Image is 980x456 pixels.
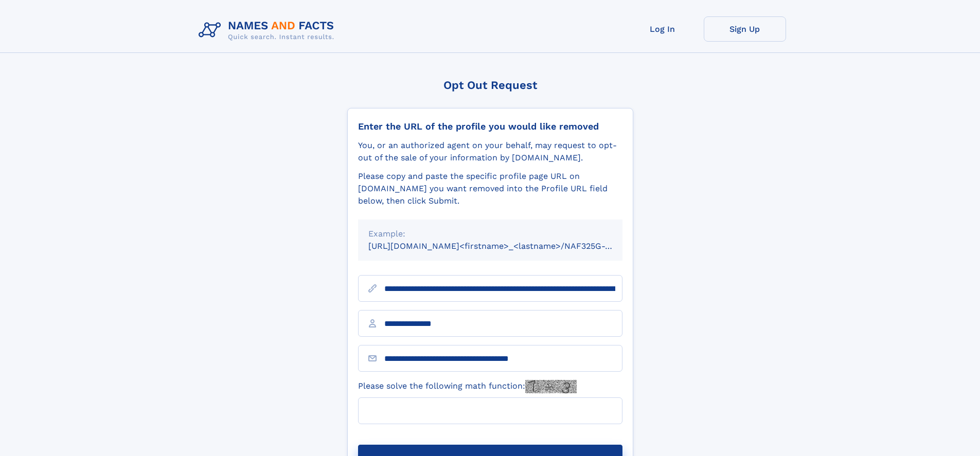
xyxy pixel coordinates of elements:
[368,241,642,251] small: [URL][DOMAIN_NAME]<firstname>_<lastname>/NAF325G-xxxxxxxx
[368,228,612,240] div: Example:
[704,16,786,42] a: Sign Up
[194,16,343,44] img: Logo Names and Facts
[358,139,622,164] div: You, or an authorized agent on your behalf, may request to opt-out of the sale of your informatio...
[358,170,622,207] div: Please copy and paste the specific profile page URL on [DOMAIN_NAME] you want removed into the Pr...
[621,16,704,42] a: Log In
[358,121,622,132] div: Enter the URL of the profile you would like removed
[347,79,633,92] div: Opt Out Request
[358,380,577,393] label: Please solve the following math function:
